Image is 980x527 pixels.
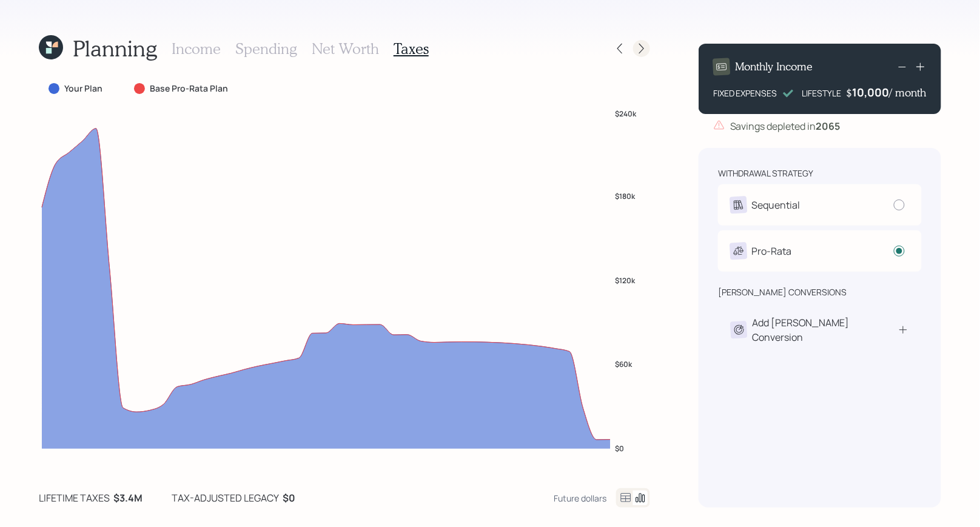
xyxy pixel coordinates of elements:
div: FIXED EXPENSES [713,87,777,99]
b: 2065 [816,119,841,133]
h4: $ [847,86,853,99]
tspan: $0 [616,443,625,454]
div: Savings depleted in [730,119,841,133]
h3: Taxes [394,40,429,58]
div: tax-adjusted legacy [172,491,279,505]
tspan: $180k [616,191,636,201]
tspan: $120k [616,275,636,286]
h4: Monthly Income [735,60,813,73]
tspan: $60k [616,359,633,369]
h3: Net Worth [312,40,379,58]
div: Sequential [752,198,800,212]
div: 10,000 [853,85,890,99]
div: lifetime taxes [39,491,110,505]
h1: Planning [73,35,157,61]
div: Future dollars [554,492,606,504]
h3: Income [172,40,221,58]
div: Add [PERSON_NAME] Conversion [752,315,898,344]
b: $0 [283,491,295,505]
b: $3.4M [113,491,143,505]
label: Base Pro-Rata Plan [150,82,228,95]
div: Pro-Rata [752,244,792,258]
div: withdrawal strategy [718,167,814,180]
h4: / month [890,86,927,99]
tspan: $240k [616,109,637,119]
h3: Spending [235,40,297,58]
div: LIFESTYLE [802,87,842,99]
label: Your Plan [64,82,102,95]
div: [PERSON_NAME] conversions [718,286,847,298]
